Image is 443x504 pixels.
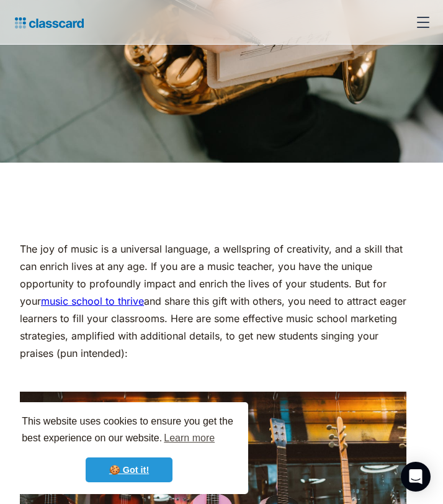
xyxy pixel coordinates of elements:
p: The joy of music is a universal language, a wellspring of creativity, and a skill that can enrich... [20,240,406,362]
div: menu [408,7,433,37]
span: This website uses cookies to ensure you get the best experience on our website. [22,414,236,448]
a: home [10,14,84,31]
a: learn more about cookies [162,429,217,448]
div: Open Intercom Messenger [401,462,431,492]
a: dismiss cookie message [86,457,172,482]
p: ‍ [20,368,406,385]
div: cookieconsent [10,402,248,494]
a: music school to thrive [41,295,144,307]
